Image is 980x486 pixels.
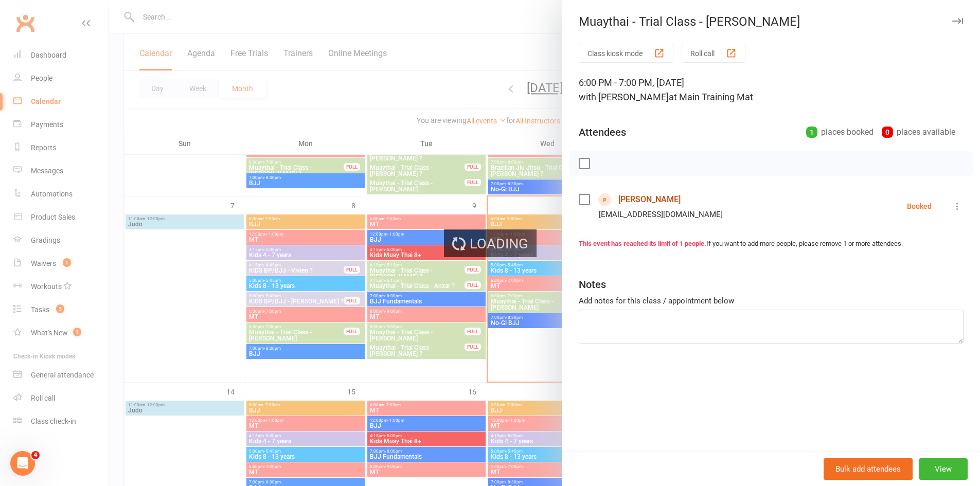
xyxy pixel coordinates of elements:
[579,125,626,139] div: Attendees
[824,458,913,480] button: Bulk add attendees
[682,44,745,63] button: Roll call
[882,125,955,139] div: places available
[579,277,606,292] div: Notes
[907,203,932,210] div: Booked
[31,451,40,459] span: 4
[579,92,669,102] span: with [PERSON_NAME]
[579,44,673,63] button: Class kiosk mode
[669,92,753,102] span: at Main Training Mat
[806,127,817,138] div: 1
[10,451,35,476] iframe: Intercom live chat
[579,76,964,104] div: 6:00 PM - 7:00 PM, [DATE]
[618,191,681,208] a: [PERSON_NAME]
[806,125,874,139] div: places booked
[562,14,980,29] div: Muaythai - Trial Class - [PERSON_NAME]
[919,458,968,480] button: View
[882,127,893,138] div: 0
[579,239,964,249] div: If you want to add more people, please remove 1 or more attendees.
[579,240,706,247] strong: This event has reached its limit of 1 people.
[599,208,723,221] div: [EMAIL_ADDRESS][DOMAIN_NAME]
[579,295,964,307] div: Add notes for this class / appointment below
